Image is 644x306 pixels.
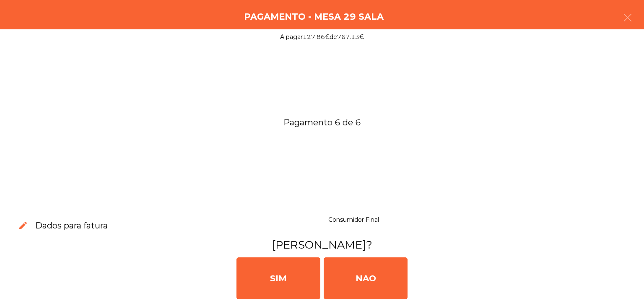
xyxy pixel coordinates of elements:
span: de [330,33,337,41]
div: SIM [236,257,320,299]
h3: Dados para fatura [35,220,108,231]
span: Consumidor Final [328,216,379,223]
span: edit [18,220,28,231]
button: edit [11,214,35,238]
span: Pagamento 6 de 6 [10,114,634,130]
div: NAO [324,257,408,299]
span: A pagar [280,33,303,41]
h3: [PERSON_NAME]? [10,237,634,252]
span: 127.86€ [303,33,330,41]
span: 767.13€ [337,33,364,41]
